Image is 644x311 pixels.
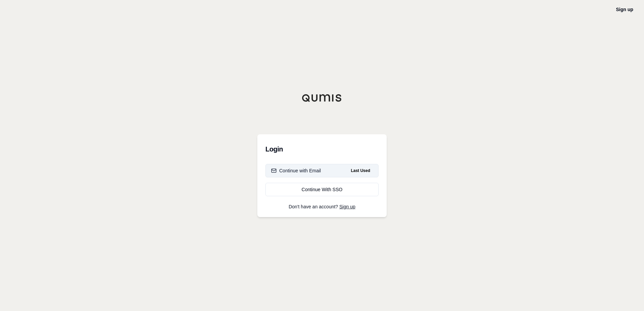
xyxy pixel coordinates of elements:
[265,183,379,196] a: Continue With SSO
[265,164,379,177] button: Continue with EmailLast Used
[265,204,379,209] p: Don't have an account?
[271,167,321,174] div: Continue with Email
[271,186,373,193] div: Continue With SSO
[340,204,355,209] a: Sign up
[616,7,633,12] a: Sign up
[348,167,373,175] span: Last Used
[302,94,342,102] img: Qumis
[265,142,379,156] h3: Login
